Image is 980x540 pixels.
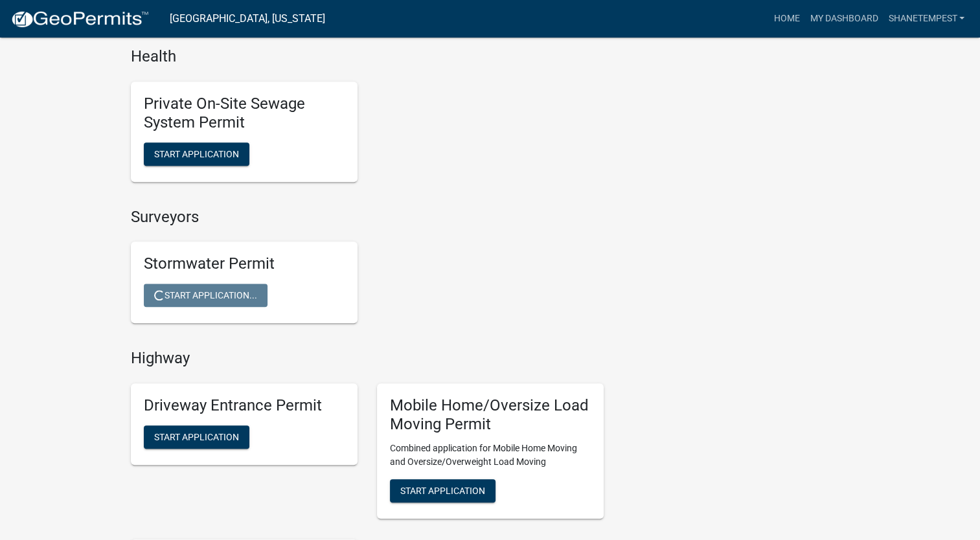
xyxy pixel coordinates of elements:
[131,47,604,66] h4: Health
[154,431,239,442] span: Start Application
[144,284,268,307] button: Start Application...
[170,8,325,30] a: [GEOGRAPHIC_DATA], [US_STATE]
[144,425,249,449] button: Start Application
[131,349,604,368] h4: Highway
[390,396,591,434] h5: Mobile Home/Oversize Load Moving Permit
[390,479,496,502] button: Start Application
[390,442,591,469] p: Combined application for Mobile Home Moving and Oversize/Overweight Load Moving
[144,95,345,132] h5: Private On-Site Sewage System Permit
[144,396,345,415] h5: Driveway Entrance Permit
[804,6,883,31] a: My Dashboard
[144,142,249,166] button: Start Application
[154,148,239,159] span: Start Application
[883,6,970,31] a: shanetempest
[144,254,345,273] h5: Stormwater Permit
[131,208,604,227] h4: Surveyors
[154,290,257,300] span: Start Application...
[400,485,485,495] span: Start Application
[768,6,804,31] a: Home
